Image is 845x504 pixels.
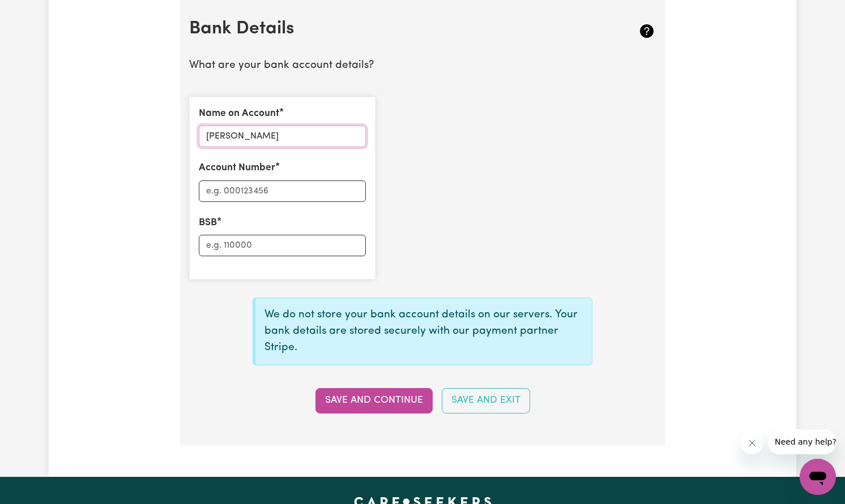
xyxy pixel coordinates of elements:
button: Save and Exit [442,388,530,413]
input: Holly Peers [199,126,366,147]
label: Name on Account [199,106,279,121]
span: Need any help? [7,8,69,17]
input: e.g. 110000 [199,235,366,256]
iframe: Message from company [768,429,836,454]
p: We do not store your bank account details on our servers. Your bank details are stored securely w... [264,307,583,356]
iframe: Close message [741,432,763,454]
label: BSB [199,216,217,230]
p: What are your bank account details? [189,58,656,74]
input: e.g. 000123456 [199,180,366,202]
h2: Bank Details [189,18,578,40]
button: Save and Continue [315,388,433,413]
iframe: Button to launch messaging window [800,459,836,495]
label: Account Number [199,161,275,175]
